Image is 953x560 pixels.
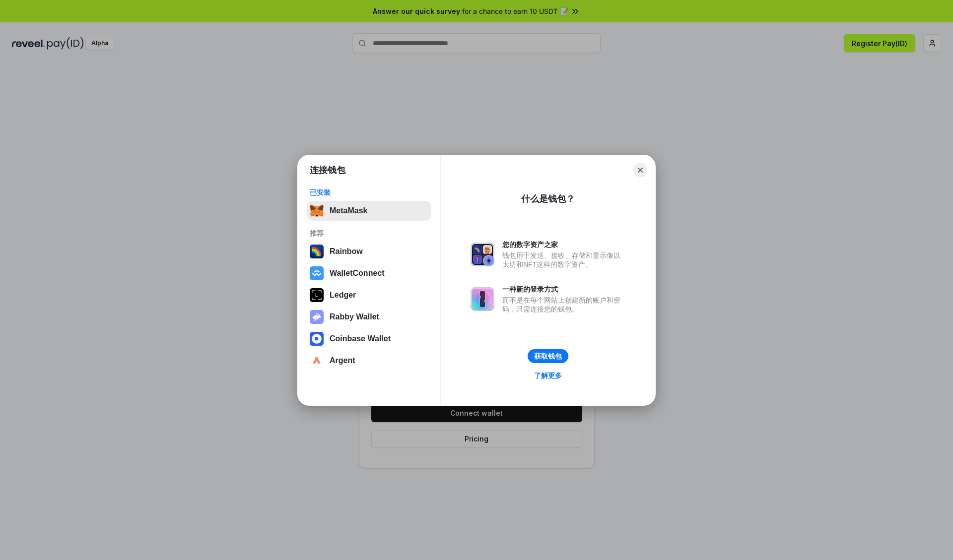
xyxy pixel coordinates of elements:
[310,332,324,346] img: svg+xml,%3Csvg%20width%3D%2228%22%20height%3D%2228%22%20viewBox%3D%220%200%2028%2028%22%20fill%3D...
[528,349,568,363] button: 获取钱包
[310,288,324,302] img: svg+xml,%3Csvg%20xmlns%3D%22http%3A%2F%2Fwww.w3.org%2F2000%2Fsvg%22%20width%3D%2228%22%20height%3...
[330,356,355,365] div: Argent
[534,352,562,361] div: 获取钱包
[330,206,367,215] div: MetaMask
[534,371,562,380] div: 了解更多
[310,354,324,368] img: svg+xml,%3Csvg%20width%3D%2228%22%20height%3D%2228%22%20viewBox%3D%220%200%2028%2028%22%20fill%3D...
[307,285,431,305] button: Ledger
[310,204,324,218] img: svg+xml,%3Csvg%20fill%3D%22none%22%20height%3D%2233%22%20viewBox%3D%220%200%2035%2033%22%20width%...
[502,251,625,269] div: 钱包用于发送、接收、存储和显示像以太坊和NFT这样的数字资产。
[310,164,345,176] h1: 连接钱包
[330,291,356,300] div: Ledger
[307,201,431,221] button: MetaMask
[330,247,363,256] div: Rainbow
[330,269,385,278] div: WalletConnect
[310,188,428,197] div: 已安装
[307,263,431,283] button: WalletConnect
[471,287,494,311] img: svg+xml,%3Csvg%20xmlns%3D%22http%3A%2F%2Fwww.w3.org%2F2000%2Fsvg%22%20fill%3D%22none%22%20viewBox...
[502,296,625,313] div: 而不是在每个网站上创建新的账户和密码，只需连接您的钱包。
[310,245,324,258] img: svg+xml,%3Csvg%20width%3D%22120%22%20height%3D%22120%22%20viewBox%3D%220%200%20120%20120%22%20fil...
[471,243,494,266] img: svg+xml,%3Csvg%20xmlns%3D%22http%3A%2F%2Fwww.w3.org%2F2000%2Fsvg%22%20fill%3D%22none%22%20viewBox...
[307,307,431,327] button: Rabby Wallet
[330,312,379,321] div: Rabby Wallet
[310,310,324,324] img: svg+xml,%3Csvg%20xmlns%3D%22http%3A%2F%2Fwww.w3.org%2F2000%2Fsvg%22%20fill%3D%22none%22%20viewBox...
[521,193,575,205] div: 什么是钱包？
[502,240,625,249] div: 您的数字资产之家
[310,266,324,280] img: svg+xml,%3Csvg%20width%3D%2228%22%20height%3D%2228%22%20viewBox%3D%220%200%2028%2028%22%20fill%3D...
[330,334,391,343] div: Coinbase Wallet
[633,163,647,177] button: Close
[528,369,568,382] a: 了解更多
[307,242,431,261] button: Rainbow
[310,229,428,238] div: 推荐
[502,285,625,294] div: 一种新的登录方式
[307,351,431,371] button: Argent
[307,329,431,349] button: Coinbase Wallet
